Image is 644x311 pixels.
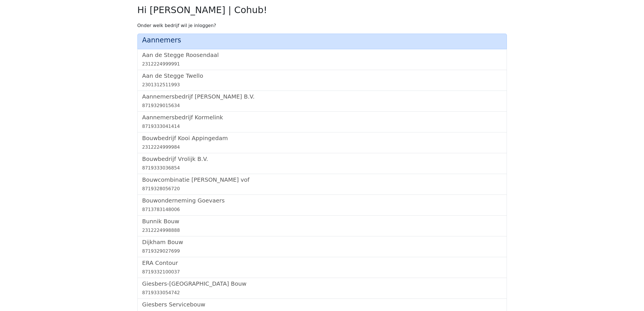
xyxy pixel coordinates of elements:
[142,301,502,308] h5: Giesbers Servicebouw
[142,155,502,162] h5: Bouwbedrijf Vrolijk B.V.
[142,52,502,67] a: Aan de Stegge Roosendaal2312224999991
[142,280,502,296] a: Giesbers-[GEOGRAPHIC_DATA] Bouw8719333054742
[137,5,507,15] h2: Hi [PERSON_NAME] | Cohub!
[142,197,502,204] h5: Bouwonderneming Goevaers
[142,52,502,58] h5: Aan de Stegge Roosendaal
[142,61,502,67] div: 2312224999991
[142,155,502,171] a: Bouwbedrijf Vrolijk B.V.8719333036854
[142,36,502,44] h4: Aannemers
[142,102,502,109] div: 8719329015634
[142,197,502,213] a: Bouwonderneming Goevaers8713783148006
[142,81,502,88] div: 2301312511993
[142,165,502,171] div: 8719333036854
[142,259,502,266] h5: ERA Contour
[142,135,502,142] h5: Bouwbedrijf Kooi Appingedam
[142,248,502,255] div: 8719329027699
[142,227,502,234] div: 2312224998888
[142,239,502,255] a: Dijkham Bouw8719329027699
[142,135,502,151] a: Bouwbedrijf Kooi Appingedam2312224999984
[142,259,502,275] a: ERA Contour8719332100037
[142,72,502,88] a: Aan de Stegge Twello2301312511993
[137,22,507,29] p: Onder welk bedrijf wil je inloggen?
[142,114,502,121] h5: Aannemersbedrijf Kormelink
[142,239,502,245] h5: Dijkham Bouw
[142,93,502,109] a: Aannemersbedrijf [PERSON_NAME] B.V.8719329015634
[142,269,502,275] div: 8719332100037
[142,114,502,130] a: Aannemersbedrijf Kormelink8719333041414
[142,93,502,100] h5: Aannemersbedrijf [PERSON_NAME] B.V.
[142,176,502,183] h5: Bouwcombinatie [PERSON_NAME] vof
[142,289,502,296] div: 8719333054742
[142,218,502,234] a: Bunnik Bouw2312224998888
[142,72,502,79] h5: Aan de Stegge Twello
[142,144,502,151] div: 2312224999984
[142,185,502,192] div: 8719328056720
[142,123,502,130] div: 8719333041414
[142,280,502,287] h5: Giesbers-[GEOGRAPHIC_DATA] Bouw
[142,176,502,192] a: Bouwcombinatie [PERSON_NAME] vof8719328056720
[142,206,502,213] div: 8713783148006
[142,218,502,225] h5: Bunnik Bouw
